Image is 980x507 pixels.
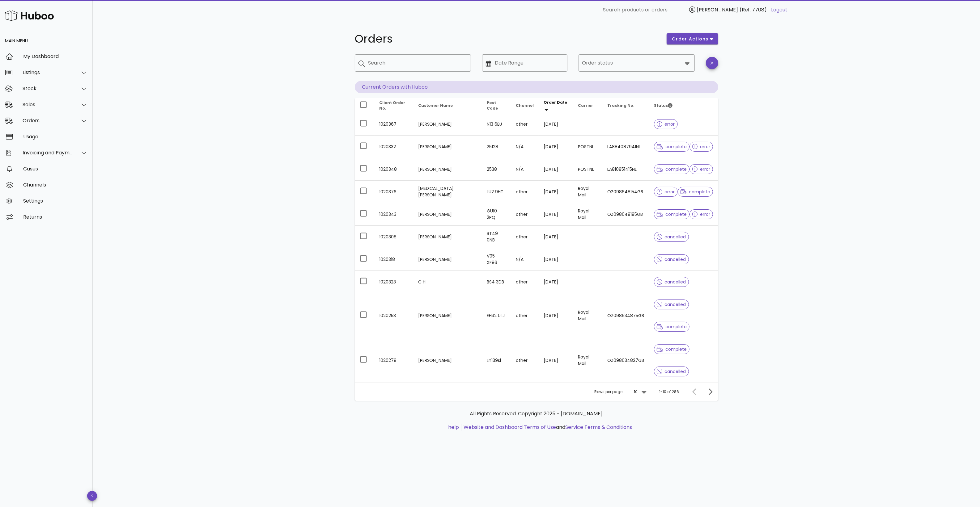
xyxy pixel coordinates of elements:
li: and [461,424,632,431]
span: complete [657,325,687,329]
td: [MEDICAL_DATA][PERSON_NAME] [413,181,482,203]
td: other [511,181,539,203]
a: Service Terms & Conditions [565,424,632,431]
td: N/A [511,136,539,158]
td: GU10 2PQ [482,203,511,226]
img: Huboo Logo [4,9,54,22]
span: cancelled [657,302,686,307]
div: Settings [23,198,88,204]
span: Status [654,103,672,108]
span: cancelled [657,235,686,239]
div: 10Rows per page: [634,387,648,397]
td: [PERSON_NAME] [413,293,482,338]
td: 2538 [482,158,511,181]
td: LA884087941NL [602,136,649,158]
span: Client Order No. [380,100,405,111]
td: N/A [511,158,539,181]
span: Carrier [578,103,593,108]
th: Order Date: Sorted descending. Activate to remove sorting. [539,98,573,113]
span: Channel [516,103,534,108]
span: complete [657,212,687,216]
td: [PERSON_NAME] [413,158,482,181]
span: order actions [672,36,709,42]
td: OZ098634875GB [602,293,649,338]
td: OZ098634827GB [602,338,649,383]
td: [DATE] [539,158,573,181]
div: Order status [579,54,695,72]
span: error [692,212,711,216]
td: OZ098648154GB [602,181,649,203]
th: Customer Name [413,98,482,113]
div: Orders [23,118,73,124]
span: (Ref: 7708) [740,6,767,13]
th: Carrier [573,98,602,113]
th: Post Code [482,98,511,113]
td: 25128 [482,136,511,158]
div: 1-10 of 286 [660,389,679,395]
td: 1020318 [375,248,413,271]
td: other [511,226,539,248]
td: [PERSON_NAME] [413,248,482,271]
td: LA810851415NL [602,158,649,181]
td: Royal Mail [573,293,602,338]
td: 1020332 [375,136,413,158]
td: [DATE] [539,136,573,158]
td: N/A [511,248,539,271]
td: 1020253 [375,293,413,338]
td: N13 6BJ [482,113,511,136]
td: Royal Mail [573,203,602,226]
td: [DATE] [539,203,573,226]
a: help [448,424,459,431]
span: Post Code [487,100,498,111]
td: other [511,271,539,293]
td: C H [413,271,482,293]
td: [PERSON_NAME] [413,113,482,136]
span: error [692,145,711,149]
td: POSTNL [573,136,602,158]
span: complete [681,190,711,194]
th: Status [649,98,718,113]
td: 1020278 [375,338,413,383]
span: cancelled [657,257,686,262]
div: Channels [23,182,88,188]
td: [DATE] [539,248,573,271]
td: other [511,293,539,338]
td: [PERSON_NAME] [413,338,482,383]
td: 1020343 [375,203,413,226]
a: Website and Dashboard Terms of Use [464,424,556,431]
div: Invoicing and Payments [23,150,73,156]
div: Rows per page: [595,383,648,401]
div: Cases [23,166,88,172]
td: 1020308 [375,226,413,248]
span: error [657,190,675,194]
td: other [511,338,539,383]
div: Usage [23,134,88,140]
td: [DATE] [539,226,573,248]
span: Tracking No. [607,103,634,108]
span: Customer Name [418,103,453,108]
div: Stock [23,86,73,91]
th: Channel [511,98,539,113]
th: Tracking No. [602,98,649,113]
td: [DATE] [539,181,573,203]
span: error [692,167,711,171]
span: Order Date [544,100,567,105]
span: [PERSON_NAME] [697,6,738,13]
td: [DATE] [539,338,573,383]
td: Royal Mail [573,181,602,203]
div: My Dashboard [23,53,88,59]
td: Royal Mail [573,338,602,383]
button: Next page [705,386,716,397]
div: Listings [23,69,73,75]
td: 1020348 [375,158,413,181]
div: Returns [23,214,88,220]
p: Current Orders with Huboo [355,81,718,93]
td: [PERSON_NAME] [413,136,482,158]
span: complete [657,167,687,171]
td: [DATE] [539,113,573,136]
td: other [511,113,539,136]
td: POSTNL [573,158,602,181]
td: V95 XF86 [482,248,511,271]
button: order actions [667,33,718,44]
td: other [511,203,539,226]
